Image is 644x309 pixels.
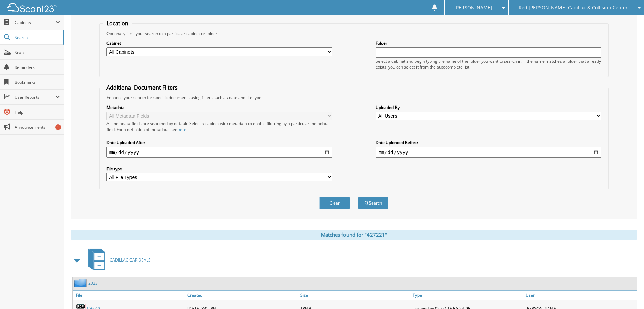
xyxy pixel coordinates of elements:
label: Metadata [106,104,332,110]
span: Help [15,109,60,115]
span: Red [PERSON_NAME] Cadillac & Collision Center [519,6,628,10]
label: File type [106,166,332,172]
a: Created [186,291,299,300]
legend: Location [103,20,132,27]
a: File [73,291,186,300]
img: folder2.png [74,279,88,287]
input: end [376,147,601,158]
label: Cabinet [106,40,332,46]
legend: Additional Document Filters [103,84,181,91]
a: CADILLAC CAR DEALS [84,247,151,273]
div: Matches found for "427221" [71,230,637,240]
span: User Reports [15,94,55,100]
a: Size [299,291,411,300]
span: Scan [15,50,60,55]
div: Enhance your search for specific documents using filters such as date and file type. [103,95,605,100]
span: Cabinets [15,20,55,25]
div: All metadata fields are searched by default. Select a cabinet with metadata to enable filtering b... [106,121,332,132]
input: start [106,147,332,158]
div: Optionally limit your search to a particular cabinet or folder [103,31,605,36]
span: Reminders [15,64,60,70]
span: CADILLAC CAR DEALS [110,257,151,263]
label: Date Uploaded After [106,140,332,146]
label: Uploaded By [376,104,601,110]
a: here [177,127,186,132]
img: scan123-logo-white.svg [7,3,57,12]
label: Date Uploaded Before [376,140,601,146]
a: 2023 [88,280,98,286]
span: Bookmarks [15,79,60,85]
span: Search [15,35,59,40]
label: Folder [376,40,601,46]
span: [PERSON_NAME] [454,6,492,10]
div: Select a cabinet and begin typing the name of the folder you want to search in. If the name match... [376,58,601,70]
span: Announcements [15,124,60,130]
button: Clear [319,197,350,209]
a: User [524,291,637,300]
a: Type [411,291,524,300]
button: Search [358,197,388,209]
div: 1 [55,124,61,130]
